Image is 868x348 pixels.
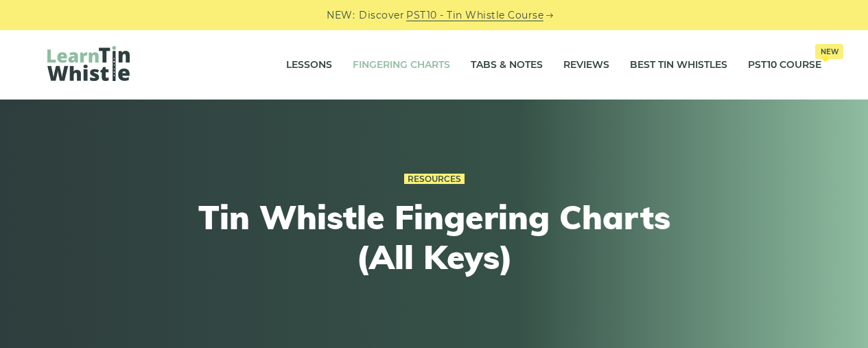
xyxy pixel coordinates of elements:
a: Best Tin Whistles [630,48,727,82]
a: Reviews [563,48,609,82]
a: Fingering Charts [353,48,450,82]
a: PST10 CourseNew [748,48,821,82]
a: Lessons [286,48,332,82]
a: Resources [404,174,465,185]
span: New [815,44,843,59]
h1: Tin Whistle Fingering Charts (All Keys) [182,198,687,277]
img: LearnTinWhistle.com [47,46,130,81]
a: Tabs & Notes [471,48,543,82]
